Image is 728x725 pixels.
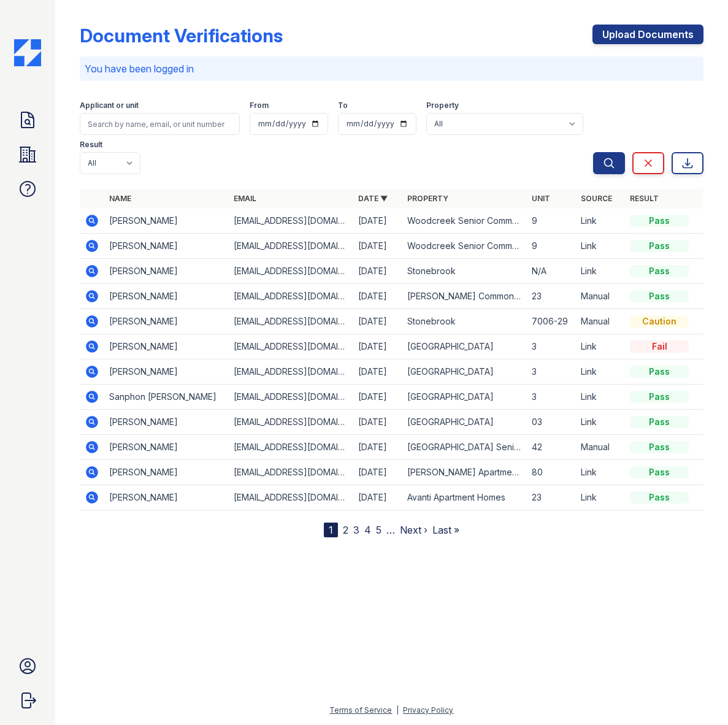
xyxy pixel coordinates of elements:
td: [DATE] [353,460,402,485]
td: [PERSON_NAME] [104,334,229,359]
td: Woodcreek Senior Commons [402,234,527,259]
td: [PERSON_NAME] Commons Apartments [402,284,527,309]
td: [EMAIL_ADDRESS][DOMAIN_NAME] [229,334,353,359]
div: Pass [630,215,689,227]
a: Result [630,194,659,203]
a: Source [581,194,612,203]
a: Privacy Policy [403,705,453,715]
span: … [386,523,395,537]
td: [PERSON_NAME] [104,259,229,284]
div: Document Verifications [80,25,283,47]
td: [PERSON_NAME] [104,209,229,234]
div: Pass [630,290,689,302]
td: [PERSON_NAME] [104,359,229,385]
td: [EMAIL_ADDRESS][DOMAIN_NAME] [229,259,353,284]
td: [PERSON_NAME] [104,485,229,510]
td: [DATE] [353,385,402,410]
td: Link [576,485,625,510]
td: [PERSON_NAME] [104,234,229,259]
label: To [338,101,348,110]
a: Terms of Service [329,705,392,715]
td: 9 [527,234,576,259]
td: 23 [527,485,576,510]
td: Link [576,460,625,485]
td: [EMAIL_ADDRESS][DOMAIN_NAME] [229,410,353,435]
div: Fail [630,340,689,353]
div: Pass [630,441,689,453]
td: [DATE] [353,359,402,385]
a: Property [407,194,448,203]
td: [PERSON_NAME] [104,410,229,435]
td: [DATE] [353,234,402,259]
td: Stonebrook [402,259,527,284]
td: 23 [527,284,576,309]
div: | [396,705,399,715]
td: [PERSON_NAME] [104,435,229,460]
a: Unit [532,194,550,203]
a: 4 [364,524,371,536]
div: Pass [630,391,689,403]
input: Search by name, email, or unit number [80,113,240,135]
td: 7006-29 [527,309,576,334]
td: [EMAIL_ADDRESS][DOMAIN_NAME] [229,234,353,259]
td: Link [576,259,625,284]
td: 42 [527,435,576,460]
td: [DATE] [353,410,402,435]
div: Pass [630,466,689,478]
div: Pass [630,366,689,378]
div: Caution [630,315,689,328]
td: [GEOGRAPHIC_DATA] [402,385,527,410]
td: [EMAIL_ADDRESS][DOMAIN_NAME] [229,309,353,334]
td: Woodcreek Senior Commons [402,209,527,234]
td: [DATE] [353,309,402,334]
a: Next › [400,524,427,536]
td: [EMAIL_ADDRESS][DOMAIN_NAME] [229,359,353,385]
td: [PERSON_NAME] Apartments [402,460,527,485]
img: CE_Icon_Blue-c292c112584629df590d857e76928e9f676e5b41ef8f769ba2f05ee15b207248.png [14,39,41,66]
a: Last » [432,524,459,536]
div: Pass [630,265,689,277]
label: Property [426,101,459,110]
iframe: chat widget [676,676,716,713]
td: [EMAIL_ADDRESS][DOMAIN_NAME] [229,435,353,460]
td: [PERSON_NAME] [104,284,229,309]
td: [PERSON_NAME] [104,309,229,334]
a: 5 [376,524,381,536]
td: [GEOGRAPHIC_DATA] [402,359,527,385]
label: From [250,101,269,110]
td: [GEOGRAPHIC_DATA] Senior Apartments [402,435,527,460]
td: [DATE] [353,435,402,460]
td: Avanti Apartment Homes [402,485,527,510]
div: Pass [630,491,689,504]
label: Result [80,140,102,150]
td: [EMAIL_ADDRESS][DOMAIN_NAME] [229,209,353,234]
td: [EMAIL_ADDRESS][DOMAIN_NAME] [229,385,353,410]
label: Applicant or unit [80,101,139,110]
td: [DATE] [353,209,402,234]
a: 3 [353,524,359,536]
td: [PERSON_NAME] [104,460,229,485]
td: Manual [576,435,625,460]
td: 9 [527,209,576,234]
td: [EMAIL_ADDRESS][DOMAIN_NAME] [229,284,353,309]
a: Email [234,194,256,203]
td: 3 [527,359,576,385]
td: [EMAIL_ADDRESS][DOMAIN_NAME] [229,460,353,485]
td: 80 [527,460,576,485]
td: [DATE] [353,259,402,284]
a: Name [109,194,131,203]
td: [DATE] [353,334,402,359]
td: Link [576,385,625,410]
td: [GEOGRAPHIC_DATA] [402,334,527,359]
td: Manual [576,284,625,309]
td: Manual [576,309,625,334]
td: Link [576,209,625,234]
td: Link [576,334,625,359]
td: 3 [527,334,576,359]
td: [EMAIL_ADDRESS][DOMAIN_NAME] [229,485,353,510]
a: Date ▼ [358,194,388,203]
td: [DATE] [353,284,402,309]
td: Link [576,234,625,259]
a: 2 [343,524,348,536]
td: [DATE] [353,485,402,510]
